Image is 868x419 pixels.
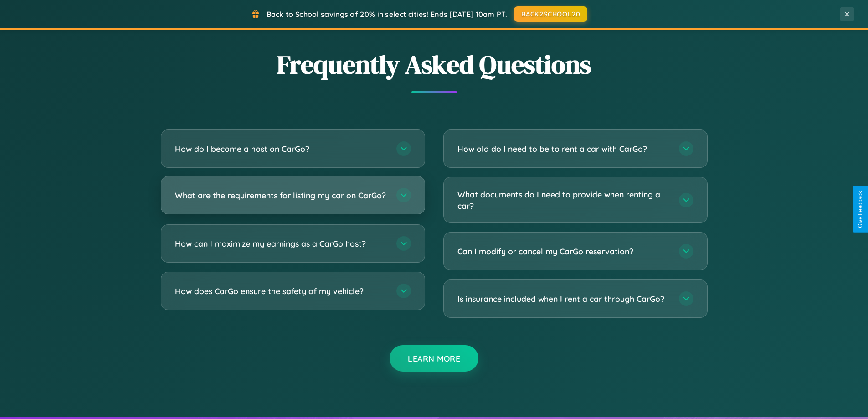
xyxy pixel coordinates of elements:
[175,190,387,201] h3: What are the requirements for listing my car on CarGo?
[457,293,670,305] h3: Is insurance included when I rent a car through CarGo?
[175,238,387,249] h3: How can I maximize my earnings as a CarGo host?
[457,143,670,155] h3: How old do I need to be to rent a car with CarGo?
[514,6,587,22] button: BACK2SCHOOL20
[267,10,507,19] span: Back to School savings of 20% in select cities! Ends [DATE] 10am PT.
[175,285,387,297] h3: How does CarGo ensure the safety of my vehicle?
[857,191,863,228] div: Give Feedback
[457,246,670,257] h3: Can I modify or cancel my CarGo reservation?
[457,189,670,211] h3: What documents do I need to provide when renting a car?
[161,47,708,82] h2: Frequently Asked Questions
[175,143,387,155] h3: How do I become a host on CarGo?
[390,345,478,372] button: Learn More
